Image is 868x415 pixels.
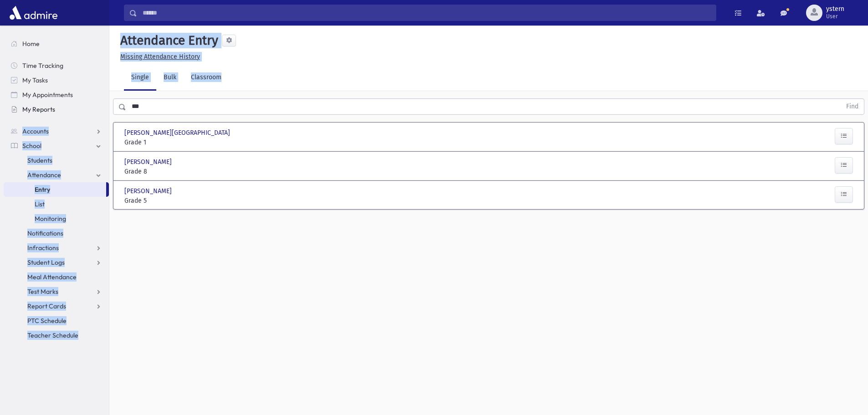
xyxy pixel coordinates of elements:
[27,258,65,266] span: Student Logs
[4,284,109,299] a: Test Marks
[137,5,716,21] input: Search
[4,73,109,87] a: My Tasks
[4,313,109,328] a: PTC Schedule
[120,53,200,61] u: Missing Attendance History
[22,105,55,113] span: My Reports
[156,65,184,91] a: Bulk
[22,76,48,84] span: My Tasks
[4,153,109,168] a: Students
[27,244,59,252] span: Infractions
[124,167,238,176] span: Grade 8
[4,197,109,211] a: List
[27,331,78,339] span: Teacher Schedule
[35,215,66,223] span: Monitoring
[22,91,73,99] span: My Appointments
[4,211,109,226] a: Monitoring
[4,102,109,117] a: My Reports
[7,4,60,22] img: AdmirePro
[27,273,77,281] span: Meal Attendance
[22,40,40,48] span: Home
[124,196,238,205] span: Grade 5
[22,142,41,150] span: School
[27,229,63,237] span: Notifications
[35,200,45,208] span: List
[117,53,200,61] a: Missing Attendance History
[124,128,232,138] span: [PERSON_NAME][GEOGRAPHIC_DATA]
[4,138,109,153] a: School
[826,5,844,13] span: ystern
[124,138,238,147] span: Grade 1
[27,302,66,310] span: Report Cards
[35,185,50,194] span: Entry
[4,255,109,270] a: Student Logs
[826,13,844,20] span: User
[4,36,109,51] a: Home
[4,124,109,138] a: Accounts
[124,157,174,167] span: [PERSON_NAME]
[22,61,63,70] span: Time Tracking
[22,127,49,135] span: Accounts
[4,270,109,284] a: Meal Attendance
[4,168,109,182] a: Attendance
[124,65,156,91] a: Single
[117,33,218,48] h5: Attendance Entry
[4,328,109,343] a: Teacher Schedule
[4,87,109,102] a: My Appointments
[27,287,58,296] span: Test Marks
[184,65,229,91] a: Classroom
[4,182,106,197] a: Entry
[124,186,174,196] span: [PERSON_NAME]
[4,58,109,73] a: Time Tracking
[27,156,52,164] span: Students
[27,171,61,179] span: Attendance
[4,299,109,313] a: Report Cards
[4,241,109,255] a: Infractions
[4,226,109,241] a: Notifications
[841,99,864,114] button: Find
[27,317,67,325] span: PTC Schedule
